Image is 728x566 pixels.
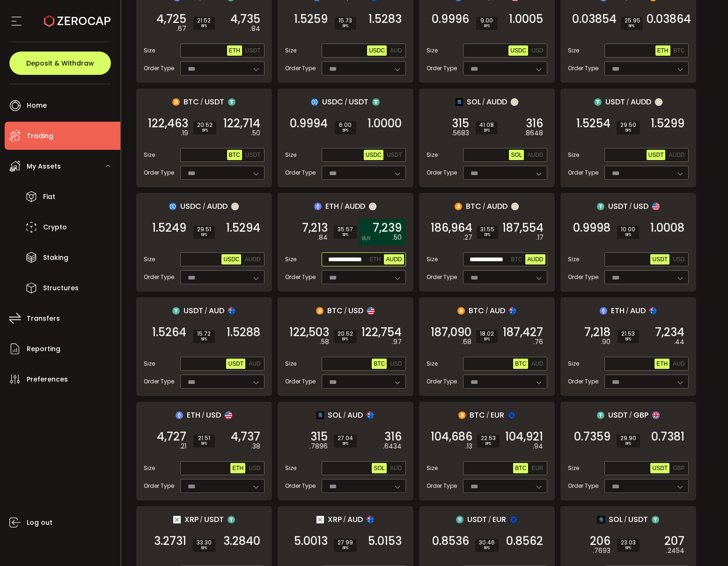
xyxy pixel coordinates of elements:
img: sol_portfolio.png [597,516,605,523]
span: Order Type [568,169,598,177]
em: .17 [536,233,544,243]
span: BTC [511,256,522,263]
button: BTC [509,254,524,265]
span: GBP [633,409,648,421]
span: 1.5288 [227,328,260,337]
span: AUDD [669,152,684,158]
span: ETH [229,47,240,54]
button: BTC [513,463,528,473]
span: 29.50 [620,122,636,128]
em: / [482,98,485,106]
span: USD [348,305,363,316]
span: My Assets [27,160,61,173]
em: / [203,202,206,211]
span: USDC [322,96,343,108]
span: BTC [327,305,343,316]
i: BPS [480,23,494,29]
span: USD [673,256,684,263]
button: ETH [230,463,245,473]
em: .76 [533,337,543,347]
span: 7,218 [584,328,610,337]
em: .58 [320,337,329,347]
em: .5683 [452,128,469,138]
button: AUDD [667,150,686,160]
span: 21.51 [197,435,211,441]
em: .67 [176,24,186,34]
span: USDT [228,360,243,367]
i: BPS [338,128,353,133]
span: 122,754 [361,328,402,337]
span: 316 [384,432,402,441]
span: Transfers [27,312,60,325]
span: 7,234 [655,328,684,337]
img: usdt_portfolio.svg [228,516,235,523]
span: Reporting [27,342,60,356]
span: Size [285,46,296,55]
span: AUD [390,47,402,54]
span: AUDD [386,256,402,263]
em: .90 [601,337,610,347]
span: 6.00 [338,122,353,128]
span: ETH [611,305,625,316]
button: AUDD [243,254,262,265]
img: sol_portfolio.png [316,412,324,419]
span: 9.00 [480,18,494,23]
span: 1.5299 [651,119,684,128]
span: Size [568,46,579,55]
em: .50 [392,233,402,243]
span: USDC [180,200,201,212]
span: 31.55 [480,227,494,232]
span: 1.5283 [368,15,402,24]
span: SOL [374,465,385,471]
span: 15.73 [338,18,353,23]
span: 1.5259 [294,15,328,24]
span: BTC [470,409,485,421]
button: BTC [513,359,528,369]
button: USDC [367,45,387,56]
span: EUR [491,409,504,421]
button: AUD [388,463,404,473]
span: 7,213 [302,223,328,233]
em: / [345,98,347,106]
em: / [485,307,488,315]
span: Staking [43,251,68,265]
span: USD [633,200,648,212]
em: .50 [251,128,260,138]
img: usd_portfolio.svg [225,412,232,419]
img: usdt_portfolio.svg [228,98,235,106]
span: USDT [652,256,668,263]
span: 315 [452,119,469,128]
em: .97 [392,337,402,347]
button: USD [529,45,545,56]
button: USDT [650,463,669,473]
span: USDT [205,96,224,108]
button: USD [388,359,404,369]
span: 1.5249 [152,223,186,233]
span: 1.0008 [650,223,684,233]
span: EUR [531,465,543,471]
i: BPS [621,232,635,238]
span: 35.57 [338,227,353,232]
span: Size [427,46,438,55]
button: AUD [388,45,404,56]
em: / [343,411,346,419]
span: Order Type [285,64,316,73]
span: Order Type [568,377,598,386]
i: BPS [338,23,353,29]
span: AUDD [207,200,228,212]
img: btc_portfolio.svg [172,98,180,106]
em: / [205,307,207,315]
button: BTC [227,150,242,160]
span: USDT [184,305,203,316]
span: 122,463 [148,119,188,128]
span: Size [427,255,438,264]
span: USD [249,465,260,471]
i: BPS [620,128,636,133]
span: 1.0005 [509,15,543,24]
img: zuPXiwguUFiBOIQyqLOiXsnnNitlx7q4LCwEbLHADjIpTka+Lip0HH8D0VTrd02z+wEAAAAASUVORK5CYII= [369,203,376,210]
span: Order Type [144,273,174,281]
span: Size [568,360,579,368]
span: SOL [328,409,342,421]
i: BUY [362,235,370,243]
i: BPS [338,232,353,238]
